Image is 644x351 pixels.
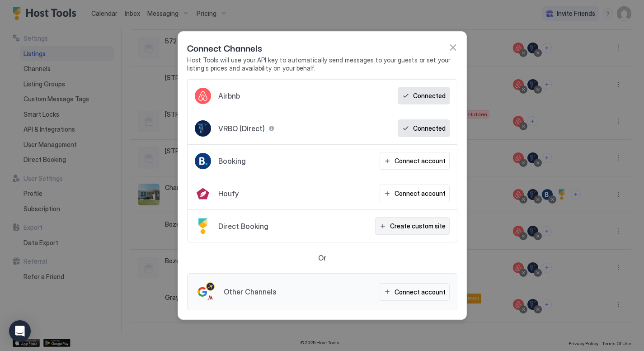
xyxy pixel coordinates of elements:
[218,91,240,100] span: Airbnb
[218,222,268,231] span: Direct Booking
[398,87,450,104] button: Connected
[318,253,326,262] span: Or
[395,156,446,166] div: Connect account
[9,320,31,342] div: Open Intercom Messenger
[375,217,450,235] button: Create custom site
[187,41,262,54] span: Connect Channels
[380,283,450,301] button: Connect account
[395,189,446,198] div: Connect account
[187,56,457,72] span: Host Tools will use your API key to automatically send messages to your guests or set your listin...
[413,91,446,100] div: Connected
[413,123,446,133] div: Connected
[380,152,450,170] button: Connect account
[390,221,446,231] div: Create custom site
[224,287,276,296] span: Other Channels
[218,189,239,198] span: Houfy
[218,157,246,166] span: Booking
[395,287,446,297] div: Connect account
[398,119,450,137] button: Connected
[218,124,265,133] span: VRBO (Direct)
[380,185,450,202] button: Connect account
